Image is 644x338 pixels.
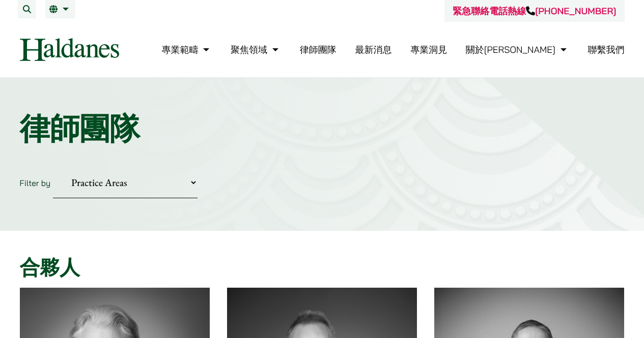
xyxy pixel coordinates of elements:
[20,38,119,61] img: Logo of Haldanes
[49,5,71,13] a: 繁
[20,178,51,188] label: Filter by
[20,110,625,147] h1: 律師團隊
[588,44,625,55] a: 聯繫我們
[20,255,625,280] h2: 合夥人
[453,5,616,17] a: 緊急聯絡電話熱線[PHONE_NUMBER]
[466,44,569,55] a: 關於何敦
[355,44,391,55] a: 最新消息
[161,44,212,55] a: 專業範疇
[300,44,337,55] a: 律師團隊
[410,44,447,55] a: 專業洞見
[231,44,281,55] a: 聚焦領域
